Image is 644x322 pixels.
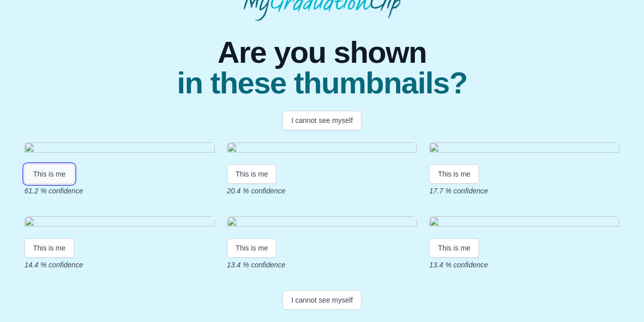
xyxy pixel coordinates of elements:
[227,142,417,156] img: f3200e6debc46a84c59d30f16d5b4821200174cc.gif
[227,164,277,184] button: This is me
[429,216,620,230] img: 6d54d4ad4330848ac33b592db45fee3b87e5879c.gif
[429,238,479,258] button: This is me
[24,260,215,270] p: 14.4 % confidence
[177,37,467,68] span: Are you shown
[429,260,620,270] p: 13.4 % confidence
[429,164,479,184] button: This is me
[227,186,417,196] p: 20.4 % confidence
[283,290,361,310] button: I cannot see myself
[24,238,74,258] button: This is me
[24,164,74,184] button: This is me
[24,216,215,230] img: dcfce4dc2017c3687ca96d52222c210945b84c30.gif
[227,260,417,270] p: 13.4 % confidence
[429,142,620,156] img: 9b84f49da14d4774d9e64a1ef9ff2095ba6916ff.gif
[177,68,467,98] span: in these thumbnails?
[283,111,361,130] button: I cannot see myself
[24,142,215,156] img: 190d3390d93184124b1fdb7bf5fbe9afca1a3183.gif
[227,216,417,230] img: e234876a2b956326f4f0993e01644aed263b271f.gif
[429,186,620,196] p: 17.7 % confidence
[227,238,277,258] button: This is me
[24,186,215,196] p: 61.2 % confidence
